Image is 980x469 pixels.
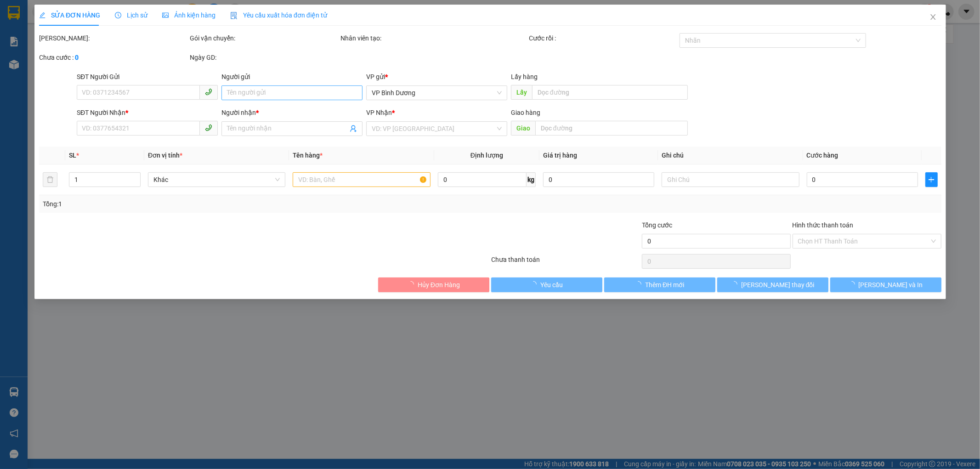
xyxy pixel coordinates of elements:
[39,11,100,19] span: SỬA ĐƠN HÀNG
[230,12,238,19] img: icon
[662,172,799,187] input: Ghi Chú
[43,172,57,187] button: delete
[205,88,212,96] span: phone
[340,33,527,43] div: Nhân viên tạo:
[190,52,339,62] div: Ngày GD:
[741,280,815,290] span: [PERSON_NAME] thay đổi
[77,72,218,82] div: SĐT Người Gửi
[645,280,684,290] span: Thêm ĐH mới
[470,152,503,159] span: Định lượng
[39,12,45,18] span: edit
[543,152,577,159] span: Giá trị hàng
[77,107,218,118] div: SĐT Người Nhận
[848,281,858,288] span: loading
[162,12,169,18] span: picture
[230,11,327,19] span: Yêu cầu xuất hóa đơn điện tử
[162,11,215,19] span: Ảnh kiện hàng
[293,172,430,187] input: VD: Bàn, Ghế
[490,254,641,271] div: Chưa thanh toán
[205,124,212,131] span: phone
[792,221,853,229] label: Hình thức thanh toán
[510,121,535,136] span: Giao
[43,199,378,209] div: Tổng: 1
[830,277,941,292] button: [PERSON_NAME] và In
[532,85,688,100] input: Dọc đường
[731,281,741,288] span: loading
[925,172,937,187] button: plus
[925,176,937,183] span: plus
[858,280,923,290] span: [PERSON_NAME] và In
[635,281,645,288] span: loading
[527,172,536,187] span: kg
[190,33,339,43] div: Gói vận chuyển:
[350,125,357,132] span: user-add
[658,147,803,164] th: Ghi chú
[604,277,715,292] button: Thêm ĐH mới
[115,12,121,18] span: clock-circle
[510,73,537,80] span: Lấy hàng
[115,11,147,19] span: Lịch sử
[221,107,363,118] div: Người nhận
[221,72,363,82] div: Người gửi
[153,173,280,186] span: Khác
[39,52,188,62] div: Chưa cước :
[39,33,188,43] div: [PERSON_NAME]:
[293,152,323,159] span: Tên hàng
[366,109,392,116] span: VP Nhận
[641,221,672,229] span: Tổng cước
[920,5,946,30] button: Close
[528,33,677,43] div: Cước rồi :
[530,281,540,288] span: loading
[540,280,563,290] span: Yêu cầu
[407,281,417,288] span: loading
[717,277,828,292] button: [PERSON_NAME] thay đổi
[806,152,838,159] span: Cước hàng
[148,152,182,159] span: Đơn vị tính
[491,277,602,292] button: Yêu cầu
[929,13,936,21] span: close
[510,85,532,100] span: Lấy
[372,86,502,100] span: VP Bình Dương
[75,54,79,61] b: 0
[535,121,688,136] input: Dọc đường
[366,72,507,82] div: VP gửi
[510,109,540,116] span: Giao hàng
[69,152,76,159] span: SL
[378,277,489,292] button: Hủy Đơn Hàng
[417,280,459,290] span: Hủy Đơn Hàng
